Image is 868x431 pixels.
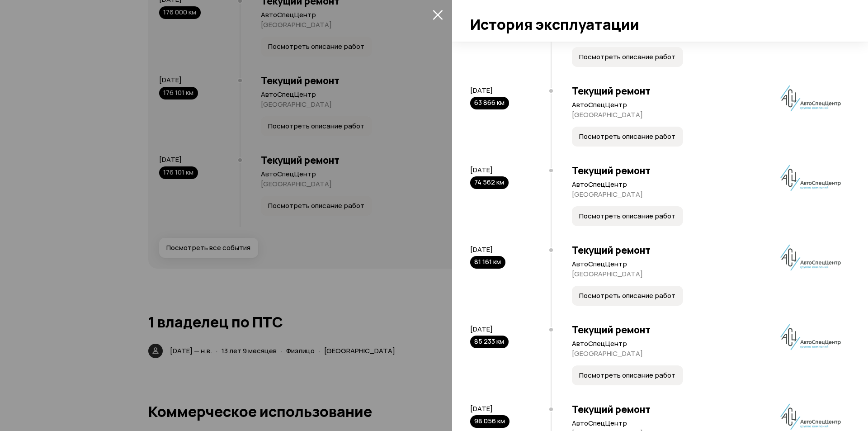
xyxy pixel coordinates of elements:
p: АвтоСпецЦентр [572,100,841,109]
span: [DATE] [470,404,493,413]
p: АвтоСпецЦентр [572,419,841,428]
div: 81 161 км [470,256,505,269]
img: logo [780,244,841,271]
button: Посмотреть описание работ [572,206,683,226]
span: Посмотреть описание работ [579,291,675,300]
h3: Текущий ремонт [572,324,841,336]
div: 85 233 км [470,336,509,348]
span: Посмотреть описание работ [579,371,675,380]
p: [GEOGRAPHIC_DATA] [572,349,841,358]
p: АвтоСпецЦентр [572,180,841,189]
button: Посмотреть описание работ [572,127,683,147]
div: 63 866 км [470,97,509,109]
span: [DATE] [470,85,493,95]
div: 98 056 км [470,415,509,428]
img: logo [780,403,841,430]
img: logo [780,85,841,112]
span: [DATE] [470,165,493,175]
p: [GEOGRAPHIC_DATA] [572,270,841,279]
button: Посмотреть описание работ [572,365,683,385]
span: Посмотреть описание работ [579,132,675,141]
p: АвтоСпецЦентр [572,260,841,269]
p: АвтоСпецЦентр [572,339,841,348]
p: [GEOGRAPHIC_DATA] [572,190,841,199]
h3: Текущий ремонт [572,403,841,415]
h3: Текущий ремонт [572,165,841,176]
h3: Текущий ремонт [572,85,841,97]
button: Посмотреть описание работ [572,47,683,67]
span: Посмотреть описание работ [579,52,675,62]
h3: Текущий ремонт [572,244,841,256]
div: 74 562 км [470,176,509,189]
img: logo [780,324,841,350]
button: закрыть [430,7,445,22]
span: Посмотреть описание работ [579,212,675,221]
img: logo [780,165,841,191]
span: [DATE] [470,324,493,334]
span: [DATE] [470,245,493,254]
button: Посмотреть описание работ [572,286,683,306]
p: [GEOGRAPHIC_DATA] [572,110,841,119]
